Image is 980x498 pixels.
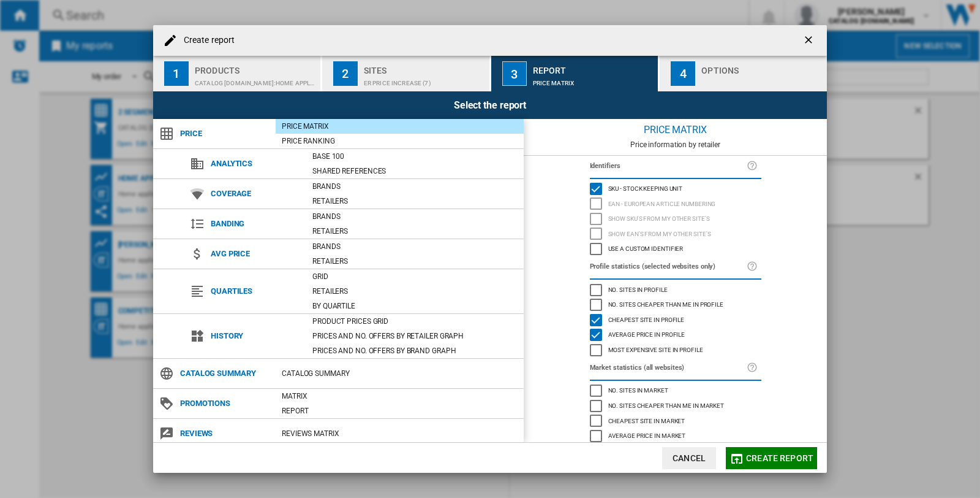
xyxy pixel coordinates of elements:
[590,297,761,313] md-checkbox: No. sites cheaper than me in profile
[306,180,524,193] div: Brands
[276,405,524,417] div: Report
[590,196,761,212] md-checkbox: EAN - European Article Numbering
[174,395,276,412] span: Promotions
[797,28,822,53] button: getI18NText('BUTTONS.CLOSE_DIALOG')
[205,155,306,172] span: Analytics
[364,61,484,74] div: Sites
[608,315,685,323] span: Cheapest site in profile
[306,345,524,357] div: Prices and No. offers by brand graph
[276,135,524,147] div: Price Ranking
[590,413,761,429] md-checkbox: Cheapest site in market
[608,345,703,353] span: Most expensive site in profile
[276,427,524,440] div: REVIEWS Matrix
[590,242,761,257] md-checkbox: Use a custom identifier
[590,282,761,297] md-checkbox: No. sites in profile
[533,74,654,86] div: Price Matrix
[590,328,761,343] md-checkbox: Average price in profile
[178,34,235,47] h4: Create report
[502,61,527,86] div: 3
[590,361,747,375] label: Market statistics (all websites)
[608,329,685,338] span: Average price in profile
[590,398,761,413] md-checkbox: No. sites cheaper than me in market
[306,255,524,267] div: Retailers
[524,140,827,149] div: Price information by retailer
[306,150,524,163] div: Base 100
[195,74,315,86] div: CATALOG [DOMAIN_NAME]:Home appliances
[590,429,761,444] md-checkbox: Average price in market
[276,367,524,380] div: Catalog Summary
[608,229,711,237] span: Show EAN's from my other site's
[164,61,189,86] div: 1
[590,312,761,328] md-checkbox: Cheapest site in profile
[608,299,723,308] span: No. sites cheaper than me in profile
[590,226,761,242] md-checkbox: Show EAN's from my other site's
[608,183,683,192] span: SKU - Stock Keeping Unit
[153,56,322,91] button: 1 Products CATALOG [DOMAIN_NAME]:Home appliances
[174,365,276,382] span: Catalog Summary
[608,243,684,252] span: Use a custom identifier
[174,125,276,142] span: Price
[333,61,358,86] div: 2
[153,91,827,119] div: Select the report
[306,270,524,283] div: Grid
[590,260,747,274] label: Profile statistics (selected websites only)
[608,199,716,207] span: EAN - European Article Numbering
[322,56,491,91] button: 2 Sites ER Price Increase (7)
[590,383,761,399] md-checkbox: No. sites in market
[608,400,725,409] span: No. sites cheaper than me in market
[306,330,524,342] div: Prices and No. offers by retailer graph
[306,240,524,253] div: Brands
[306,285,524,297] div: Retailers
[306,315,524,328] div: Product prices grid
[802,34,817,48] ng-md-icon: getI18NText('BUTTONS.CLOSE_DIALOG')
[276,120,524,132] div: Price Matrix
[306,225,524,237] div: Retailers
[608,416,685,424] span: Cheapest site in market
[746,453,813,463] span: Create report
[662,447,716,469] button: Cancel
[701,61,822,74] div: Options
[174,425,276,442] span: Reviews
[726,447,817,469] button: Create report
[590,342,761,358] md-checkbox: Most expensive site in profile
[205,215,306,232] span: Banding
[364,74,484,86] div: ER Price Increase (7)
[276,390,524,402] div: Matrix
[491,56,660,91] button: 3 Report Price Matrix
[590,182,761,197] md-checkbox: SKU - Stock Keeping Unit
[608,431,686,439] span: Average price in market
[533,61,654,74] div: Report
[608,285,668,293] span: No. sites in profile
[306,210,524,223] div: Brands
[608,213,710,222] span: Show SKU'S from my other site's
[306,195,524,207] div: Retailers
[306,300,524,312] div: By quartile
[524,119,827,140] div: Price Matrix
[195,61,315,74] div: Products
[590,159,747,173] label: Identifiers
[205,283,306,300] span: Quartiles
[306,165,524,177] div: Shared references
[205,328,306,345] span: History
[660,56,827,91] button: 4 Options
[590,212,761,227] md-checkbox: Show SKU'S from my other site's
[671,61,695,86] div: 4
[608,385,668,394] span: No. sites in market
[205,185,306,202] span: Coverage
[205,245,306,262] span: Avg price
